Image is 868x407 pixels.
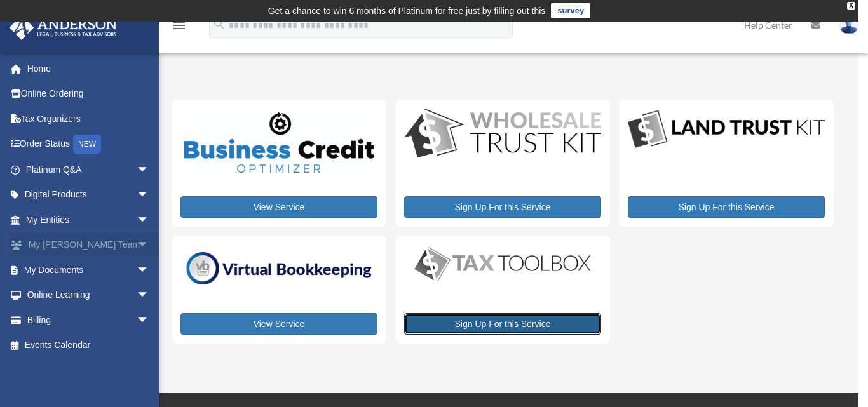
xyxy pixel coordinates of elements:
div: close [847,2,855,10]
a: My Entitiesarrow_drop_down [9,207,168,232]
span: arrow_drop_down [137,182,162,208]
img: LandTrust_lgo-1.jpg [628,109,825,151]
span: arrow_drop_down [137,307,162,333]
span: arrow_drop_down [137,232,162,258]
a: Sign Up For this Service [404,196,601,218]
a: View Service [180,313,377,335]
span: arrow_drop_down [137,207,162,233]
a: survey [551,3,590,18]
img: taxtoolbox_new-1.webp [404,244,601,284]
span: arrow_drop_down [137,157,162,183]
i: menu [172,18,187,33]
div: Get a chance to win 6 months of Platinum for free just by filling out this [268,3,546,18]
a: Order StatusNEW [9,131,168,157]
a: My Documentsarrow_drop_down [9,257,168,283]
span: arrow_drop_down [137,283,162,309]
a: My [PERSON_NAME] Teamarrow_drop_down [9,232,168,258]
div: NEW [73,135,101,154]
a: Tax Organizers [9,106,168,131]
a: Sign Up For this Service [404,313,601,335]
a: View Service [180,196,377,218]
img: WS-Trust-Kit-lgo-1.jpg [404,109,601,161]
span: arrow_drop_down [137,257,162,283]
i: search [212,17,226,31]
a: Online Learningarrow_drop_down [9,283,168,308]
img: User Pic [839,16,858,34]
a: menu [172,22,187,33]
a: Billingarrow_drop_down [9,307,168,333]
a: Home [9,56,168,81]
a: Sign Up For this Service [628,196,825,218]
img: Anderson Advisors Platinum Portal [6,15,121,40]
a: Events Calendar [9,333,168,358]
a: Platinum Q&Aarrow_drop_down [9,157,168,182]
a: Digital Productsarrow_drop_down [9,182,162,208]
a: Online Ordering [9,81,168,107]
